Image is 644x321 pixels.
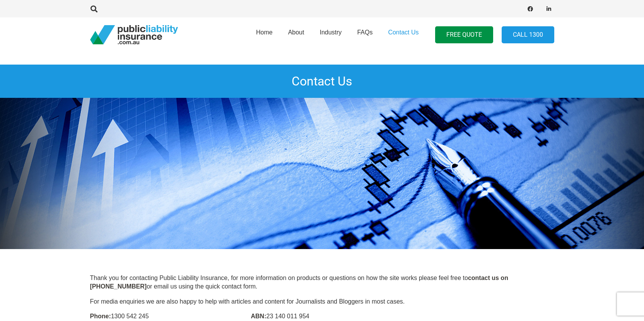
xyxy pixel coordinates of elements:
span: Contact Us [388,29,419,36]
a: pli_logotransparent [90,25,178,44]
p: For media enquiries we are also happy to help with articles and content for Journalists and Blogg... [90,297,554,306]
a: Call 1300 [502,26,554,44]
a: Search [87,5,102,12]
a: Industry [312,15,349,55]
a: FAQs [349,15,380,55]
span: Home [256,29,273,36]
a: LinkedIn [543,3,554,14]
span: About [288,29,304,36]
p: Thank you for contacting Public Liability Insurance, for more information on products or question... [90,274,554,291]
a: About [280,15,312,55]
a: FREE QUOTE [435,26,493,44]
span: Industry [319,29,342,36]
a: Contact Us [380,15,426,55]
strong: ABN: [251,313,266,319]
a: Facebook [525,3,536,14]
span: FAQs [357,29,372,36]
strong: Phone: [90,313,111,319]
a: Home [248,15,280,55]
